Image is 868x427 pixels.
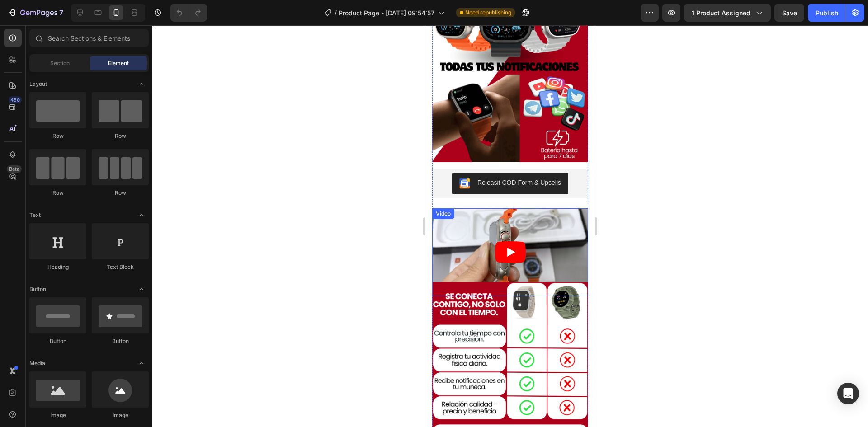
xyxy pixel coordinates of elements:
iframe: Design area [425,25,595,427]
span: Element [108,59,129,67]
span: Toggle open [134,356,149,371]
div: Row [92,189,149,197]
span: Media [29,359,45,367]
div: Row [29,189,86,197]
div: Image [92,411,149,419]
p: 7 [59,7,63,18]
div: Image [29,411,86,419]
div: Video [9,184,27,192]
span: Toggle open [134,208,149,222]
div: Releasit COD Form & Upsells [52,153,136,162]
button: Publish [808,4,846,22]
span: Toggle open [134,77,149,91]
span: Text [29,211,41,219]
div: Publish [816,8,838,18]
div: Row [29,132,86,140]
img: CKKYs5695_ICEAE=.webp [34,153,45,164]
button: 1 product assigned [684,4,771,22]
div: Row [92,132,149,140]
span: Product Page - [DATE] 09:54:57 [339,8,434,18]
button: Save [774,4,804,22]
span: / [335,8,337,18]
button: 7 [4,4,67,22]
button: Releasit COD Form & Upsells [27,147,143,169]
span: Save [782,9,797,17]
span: Layout [29,80,47,88]
span: Need republishing [465,9,511,17]
div: Beta [7,165,22,173]
div: Text Block [92,263,149,271]
div: Button [92,337,149,345]
input: Search Sections & Elements [29,29,149,47]
div: Heading [29,263,86,271]
span: Section [50,59,70,67]
span: Button [29,285,46,293]
span: Toggle open [134,282,149,296]
div: Open Intercom Messenger [837,383,859,404]
div: Undo/Redo [170,4,207,22]
div: 450 [9,96,22,103]
span: 1 product assigned [692,8,750,18]
div: Button [29,337,86,345]
button: Play [70,216,100,238]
